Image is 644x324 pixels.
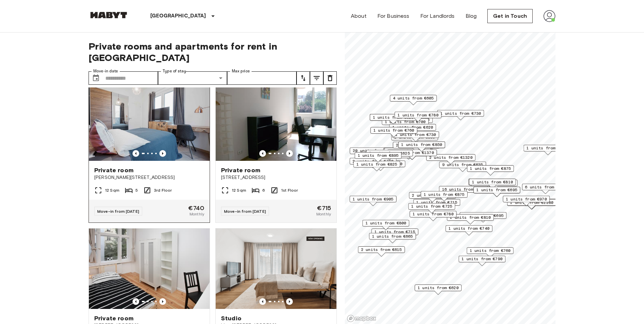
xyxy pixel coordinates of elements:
span: 6 units from €645 [525,184,566,190]
span: 1 units from €1280 [510,199,553,205]
span: 1 units from €875 [470,166,511,172]
span: 6 [262,187,265,193]
div: Map marker [355,152,401,163]
span: 1 units from €695 [476,187,517,193]
span: Private rooms and apartments for rent in [GEOGRAPHIC_DATA] [89,41,337,63]
span: 12 Sqm [232,187,246,193]
div: Map marker [439,161,486,172]
div: Map marker [389,124,436,134]
div: Map marker [459,256,505,266]
span: 9 units from €635 [442,162,483,168]
span: Move-in from [DATE] [224,209,266,214]
span: 1 units from €730 [395,132,436,138]
div: Map marker [426,154,476,165]
div: Map marker [370,127,417,137]
div: Map marker [421,191,468,201]
span: 1 units from €715 [416,199,457,205]
span: 1 units from €875 [424,191,465,197]
span: 1 units from €730 [440,110,481,116]
div: Map marker [350,196,396,206]
div: Map marker [445,225,492,236]
button: Previous image [286,150,293,157]
div: Map marker [350,147,399,158]
div: Map marker [503,196,550,206]
div: Map marker [467,165,514,176]
span: 2 units from €1320 [429,154,473,160]
span: 3rd Floor [154,187,172,193]
span: 1 units from €1100 [527,145,570,151]
span: [PERSON_NAME][STREET_ADDRESS] [94,174,204,181]
span: 1 units from €810 [450,214,491,220]
span: 1 units from €780 [413,211,453,217]
div: Map marker [391,134,438,144]
div: Map marker [388,149,437,160]
span: 20 units from €655 [353,148,396,154]
div: Map marker [398,141,445,152]
span: 1 units from €895 [358,152,398,158]
span: 2 units from €695 [463,212,503,218]
div: Map marker [467,247,514,258]
span: 1 units from €1370 [391,150,434,156]
div: Map marker [437,110,484,120]
img: Marketing picture of unit DE-01-491-304-001 [216,229,336,309]
a: Marketing picture of unit DE-01-041-02MPrevious imagePrevious imagePrivate room[STREET_ADDRESS]12... [215,80,337,223]
div: Map marker [358,246,405,257]
div: Map marker [370,114,417,124]
span: 5 [136,187,138,193]
div: Map marker [350,158,396,168]
span: 1 units from €740 [448,225,489,232]
button: Previous image [159,150,166,157]
div: Map marker [384,148,431,158]
img: Habyt [89,12,129,18]
div: Map marker [469,179,516,189]
a: For Business [377,12,410,20]
a: Get in Touch [487,9,533,23]
span: Private room [221,166,260,174]
span: €740 [188,205,204,211]
span: 2 units from €655 [396,142,437,148]
div: Map marker [408,203,455,213]
img: avatar [543,10,555,22]
span: €715 [317,205,331,211]
span: Studio [221,314,241,322]
div: Map marker [439,186,488,196]
span: 1 units from €1200 [359,161,402,167]
a: Blog [466,12,477,20]
img: Marketing picture of unit DE-01-232-03M [89,229,210,309]
span: 1 units from €620 [418,285,459,291]
span: 1 units from €825 [356,161,397,167]
button: Previous image [286,298,293,305]
span: 2 units from €865 [412,192,453,198]
button: tune [297,71,310,85]
div: Map marker [366,150,413,160]
span: 1 units from €760 [470,248,511,254]
div: Map marker [415,284,462,295]
span: 2 units from €615 [361,247,402,253]
span: 1 units from €790 [462,256,502,262]
span: 1 units from €850 [401,142,442,148]
span: 1 units from €665 [372,233,413,239]
div: Map marker [473,187,520,197]
label: Type of stay [163,68,186,74]
a: Mapbox logo [347,315,376,322]
button: Previous image [159,298,166,305]
div: Map marker [369,233,416,243]
span: 1 units from €715 [374,229,415,235]
span: 4 units from €605 [393,95,434,101]
label: Max price [232,68,250,74]
p: [GEOGRAPHIC_DATA] [150,12,206,20]
button: Previous image [132,298,139,305]
span: 1 units from €800 [365,220,406,226]
div: Map marker [362,220,409,230]
span: 1st Floor [281,187,298,193]
button: Previous image [259,298,266,305]
label: Move-in date [93,68,118,74]
span: Private room [94,314,133,322]
div: Map marker [393,142,440,152]
button: Previous image [259,150,266,157]
div: Map marker [447,214,494,224]
div: Map marker [353,161,400,171]
a: For Landlords [420,12,455,20]
a: About [351,12,367,20]
span: 1 units from €725 [411,203,452,209]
